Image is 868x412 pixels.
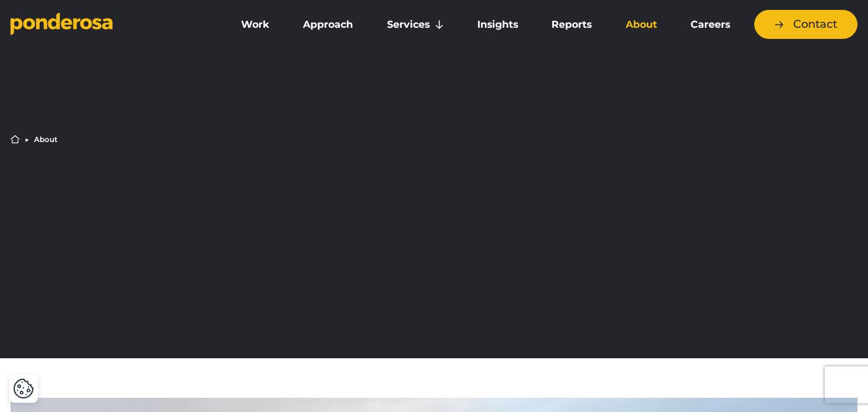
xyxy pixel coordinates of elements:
[754,10,857,39] a: Contact
[13,378,34,399] button: Cookie Settings
[13,378,34,399] img: Revisit consent button
[34,136,57,143] li: About
[289,12,367,38] a: Approach
[537,12,606,38] a: Reports
[25,136,29,143] li: ▶︎
[676,12,744,38] a: Careers
[11,12,208,37] a: Go to homepage
[463,12,532,38] a: Insights
[227,12,284,38] a: Work
[611,12,671,38] a: About
[373,12,458,38] a: Services
[11,135,20,144] a: Home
